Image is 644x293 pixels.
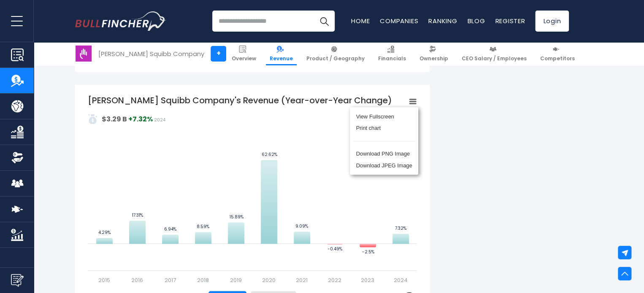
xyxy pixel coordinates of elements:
[362,249,374,255] text: -2.5%
[394,276,408,284] text: 2024
[467,16,485,25] a: Blog
[462,55,527,62] span: CEO Salary / Employees
[165,276,176,284] text: 2017
[266,42,297,65] a: Revenue
[76,46,92,62] img: BMY logo
[102,114,127,124] strong: $3.29 B
[416,42,452,65] a: Ownership
[314,11,335,32] button: Search
[98,229,111,236] text: 4.29%
[75,11,166,31] img: Bullfincher logo
[419,55,448,62] span: Ownership
[495,16,525,25] a: Register
[261,151,277,158] text: 62.62%
[296,276,308,284] text: 2021
[270,55,293,62] span: Revenue
[378,55,406,62] span: Financials
[353,160,415,172] li: Download JPEG Image
[303,42,368,65] a: Product / Geography
[458,42,530,65] a: CEO Salary / Employees
[380,16,418,25] a: Companies
[232,55,256,62] span: Overview
[540,55,575,62] span: Competitors
[353,122,415,134] li: Print chart
[88,94,392,106] tspan: [PERSON_NAME] Squibb Company's Revenue (Year-over-Year Change)
[361,276,374,284] text: 2023
[128,114,153,124] strong: +7.32%
[75,11,166,31] a: Go to homepage
[154,117,165,123] span: 2024
[428,16,457,25] a: Ranking
[536,42,579,65] a: Competitors
[228,42,260,65] a: Overview
[131,276,143,284] text: 2016
[132,212,143,218] text: 17.31%
[328,276,341,284] text: 2022
[351,16,370,25] a: Home
[306,55,365,62] span: Product / Geography
[395,225,406,231] text: 7.32%
[262,276,276,284] text: 2020
[197,223,209,230] text: 8.59%
[98,276,110,284] text: 2015
[229,214,243,220] text: 15.89%
[197,276,209,284] text: 2018
[98,49,204,59] div: [PERSON_NAME] Squibb Company
[164,226,176,232] text: 6.94%
[88,94,417,284] svg: Bristol-Myers Squibb Company's Revenue (Year-over-Year Change)
[353,110,415,122] li: View Fullscreen
[88,114,98,124] img: addasd
[374,42,410,65] a: Financials
[327,246,342,252] text: -0.49%
[11,151,24,164] img: Ownership
[353,148,415,160] li: Download PNG Image
[535,11,569,32] a: Login
[295,223,308,229] text: 9.09%
[211,46,226,62] a: +
[230,276,242,284] text: 2019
